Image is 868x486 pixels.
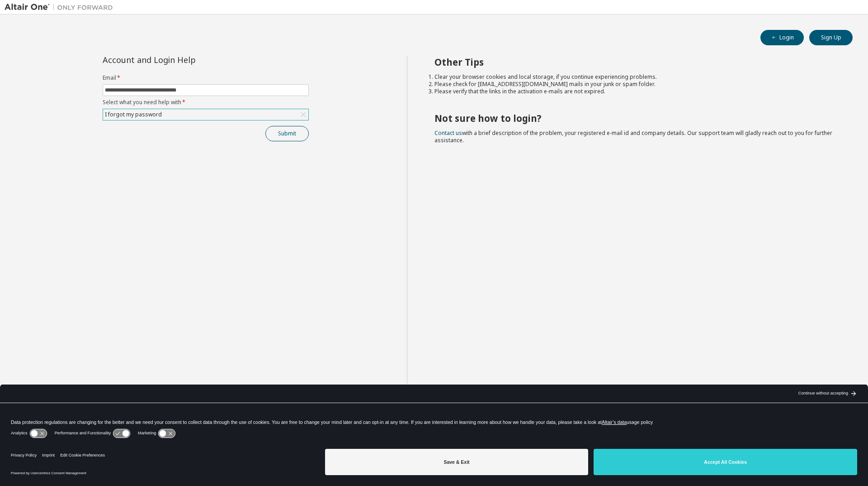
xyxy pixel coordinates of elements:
li: Please verify that the links in the activation e-mails are not expired. [434,88,837,95]
button: Submit [265,126,309,141]
label: Email [103,74,309,82]
a: Contact us [434,129,462,137]
span: with a brief description of the problem, your registered e-mail id and company details. Our suppo... [434,129,832,144]
div: I forgot my password [104,110,163,120]
div: I forgot my password [103,109,308,120]
button: Login [760,30,804,45]
h2: Not sure how to login? [434,112,837,124]
button: Sign Up [809,30,853,45]
li: Clear your browser cookies and local storage, if you continue experiencing problems. [434,73,837,81]
div: Account and Login Help [103,56,268,63]
label: Select what you need help with [103,99,309,106]
h2: Other Tips [434,56,837,68]
img: Altair One [5,3,118,12]
li: Please check for [EMAIL_ADDRESS][DOMAIN_NAME] mails in your junk or spam folder. [434,81,837,88]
